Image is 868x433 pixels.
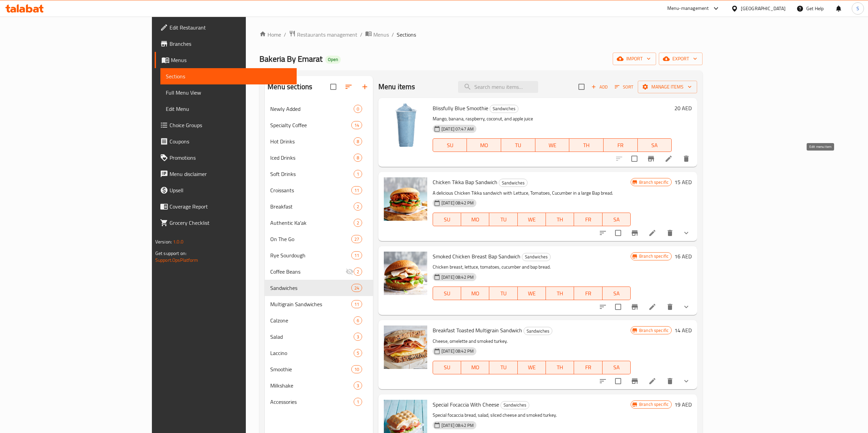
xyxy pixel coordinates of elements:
[270,219,354,227] span: Authentic Ka'ak
[354,317,362,324] span: 6
[270,251,351,259] span: Rye Sourdough
[439,274,476,280] span: [DATE] 08:42 PM
[618,55,651,63] span: import
[590,83,609,91] span: Add
[354,220,362,226] span: 2
[270,300,351,308] div: Multigrain Sandwiches
[605,289,628,298] span: SA
[611,300,625,314] span: Select to update
[265,263,373,280] div: Coffee Beans2
[354,398,362,406] div: items
[166,105,292,113] span: Edit Menu
[360,31,362,39] li: /
[500,401,529,409] div: Sandwiches
[155,52,297,68] a: Menus
[574,287,602,300] button: FR
[170,23,292,32] span: Edit Restaurant
[351,251,362,259] div: items
[265,98,373,413] nav: Menu sections
[270,365,351,373] span: Smoothie
[678,299,694,315] button: show more
[357,79,373,95] button: Add section
[638,81,697,93] button: Manage items
[433,189,631,197] p: A delicious Chicken Tikka sandwich with Lettuce, Tomatoes, Cucumber in a large Bap bread.
[433,213,461,226] button: SU
[354,106,362,112] span: 0
[352,252,362,259] span: 11
[265,198,373,215] div: Breakfast2
[346,268,354,276] svg: Inactive section
[365,30,389,39] a: Menus
[155,133,297,150] a: Coupons
[856,5,859,12] span: S
[461,287,489,300] button: MO
[524,327,552,335] span: Sandwiches
[433,138,467,152] button: SU
[535,138,570,152] button: WE
[520,289,543,298] span: WE
[678,225,694,241] button: show more
[265,361,373,377] div: Smoothie10
[492,289,515,298] span: TU
[378,82,415,92] h2: Menu items
[397,31,416,39] span: Sections
[464,289,487,298] span: MO
[546,361,574,374] button: TH
[433,103,488,113] span: Blissfully Blue Smoothie
[574,213,602,226] button: FR
[518,361,546,374] button: WE
[270,170,354,178] div: Soft Drinks
[577,362,599,372] span: FR
[354,203,362,210] span: 2
[354,170,362,178] div: items
[674,252,692,261] h6: 16 AED
[436,140,465,150] span: SU
[589,82,610,92] button: Add
[674,400,692,409] h6: 19 AED
[354,268,362,276] div: items
[352,236,362,242] span: 27
[270,235,351,243] span: On The Go
[499,179,528,187] div: Sandwiches
[270,202,354,211] div: Breakfast
[659,53,703,65] button: export
[522,253,551,261] div: Sandwiches
[439,200,476,206] span: [DATE] 08:42 PM
[354,137,362,145] div: items
[603,287,631,300] button: SA
[270,154,354,162] div: Iced Drinks
[433,411,631,419] p: Special focaccia bread, salad, sliced cheese and smoked turkey.
[464,215,487,224] span: MO
[436,289,458,298] span: SU
[160,101,297,117] a: Edit Menu
[270,137,354,145] span: Hot Drinks
[354,171,362,177] span: 1
[384,326,427,369] img: Breakfast Toasted Multigrain Sandwich
[490,105,518,113] span: Sandwiches
[433,399,499,410] span: Special Focaccia With Cheese
[433,361,461,374] button: SU
[674,326,692,335] h6: 14 AED
[546,287,574,300] button: TH
[155,198,297,215] a: Coverage Report
[354,219,362,227] div: items
[436,362,458,372] span: SU
[325,57,341,62] span: Open
[636,253,671,259] span: Branch specific
[171,56,292,64] span: Menus
[615,83,633,91] span: Sort
[170,154,292,162] span: Promotions
[610,82,638,92] span: Sort items
[489,287,517,300] button: TU
[265,394,373,410] div: Accessories1
[352,122,362,129] span: 14
[538,140,567,150] span: WE
[518,213,546,226] button: WE
[439,126,476,132] span: [DATE] 07:47 AM
[373,31,389,39] span: Menus
[265,377,373,394] div: Milkshake3
[270,268,346,276] span: Coffee Beans
[270,349,354,357] span: Laccino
